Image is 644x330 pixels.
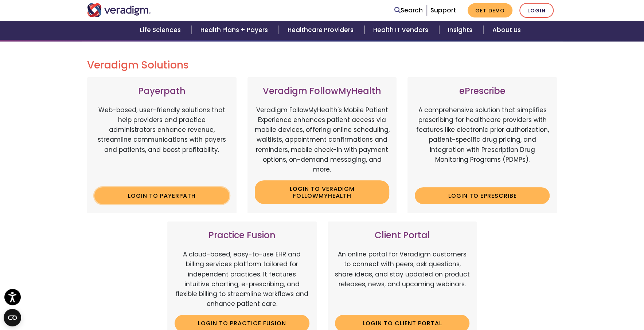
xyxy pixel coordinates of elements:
a: Login to Payerpath [94,187,229,204]
h3: Practice Fusion [175,230,309,241]
a: Healthcare Providers [279,21,364,39]
p: An online portal for Veradigm customers to connect with peers, ask questions, share ideas, and st... [335,250,470,309]
a: Support [430,6,456,15]
a: Health IT Vendors [364,21,439,39]
a: Insights [439,21,483,39]
p: Web-based, user-friendly solutions that help providers and practice administrators enhance revenu... [94,105,229,182]
p: A comprehensive solution that simplifies prescribing for healthcare providers with features like ... [415,105,550,182]
a: About Us [483,21,529,39]
h3: Payerpath [94,86,229,97]
iframe: Drift Chat Widget [504,278,635,321]
p: Veradigm FollowMyHealth's Mobile Patient Experience enhances patient access via mobile devices, o... [255,105,390,174]
p: A cloud-based, easy-to-use EHR and billing services platform tailored for independent practices. ... [175,250,309,309]
a: Login [519,3,554,18]
h3: Client Portal [335,230,470,241]
a: Search [394,5,423,15]
a: Health Plans + Payers [192,21,279,39]
a: Life Sciences [131,21,192,39]
img: Veradigm logo [87,3,151,17]
a: Login to Veradigm FollowMyHealth [255,180,390,204]
button: Open CMP widget [4,309,21,326]
h2: Veradigm Solutions [87,59,557,71]
a: Get Demo [468,3,512,17]
a: Login to ePrescribe [415,187,550,204]
h3: ePrescribe [415,86,550,97]
h3: Veradigm FollowMyHealth [255,86,390,97]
